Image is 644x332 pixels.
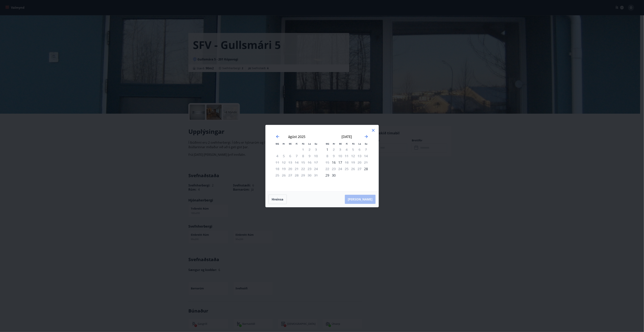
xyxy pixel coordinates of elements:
td: Not available. fimmtudagur, 11. september 2025 [344,153,350,159]
td: Not available. föstudagur, 19. september 2025 [350,159,356,166]
td: Not available. sunnudagur, 14. september 2025 [363,153,369,159]
td: Not available. sunnudagur, 24. ágúst 2025 [313,166,319,172]
td: Not available. mánudagur, 8. september 2025 [324,153,331,159]
td: Not available. mánudagur, 18. ágúst 2025 [274,166,281,172]
td: Not available. föstudagur, 1. ágúst 2025 [300,146,306,153]
td: Not available. laugardagur, 13. september 2025 [356,153,363,159]
td: Not available. fimmtudagur, 18. september 2025 [344,159,350,166]
td: Not available. þriðjudagur, 2. september 2025 [331,146,337,153]
td: Not available. laugardagur, 20. september 2025 [356,159,363,166]
td: Not available. föstudagur, 22. ágúst 2025 [300,166,306,172]
small: Su [365,142,368,145]
td: Not available. miðvikudagur, 10. september 2025 [337,153,344,159]
td: Choose miðvikudagur, 17. september 2025 as your check-in date. It’s available. [337,159,344,166]
td: Not available. fimmtudagur, 4. september 2025 [344,146,350,153]
td: Not available. sunnudagur, 7. september 2025 [363,146,369,153]
td: Not available. mánudagur, 11. ágúst 2025 [274,159,281,166]
div: Move forward to switch to the next month. [364,134,369,139]
small: Fi [296,142,298,145]
td: Not available. laugardagur, 16. ágúst 2025 [306,159,313,166]
td: Not available. miðvikudagur, 27. ágúst 2025 [287,172,294,179]
td: Not available. sunnudagur, 31. ágúst 2025 [313,172,319,179]
small: Má [326,142,329,145]
td: Not available. þriðjudagur, 9. september 2025 [331,153,337,159]
td: Not available. miðvikudagur, 6. ágúst 2025 [287,153,294,159]
td: Not available. fimmtudagur, 14. ágúst 2025 [294,159,300,166]
td: Not available. fimmtudagur, 21. ágúst 2025 [294,166,300,172]
div: 29 [324,172,331,179]
div: Aðeins útritun í boði [331,146,337,153]
td: Not available. laugardagur, 2. ágúst 2025 [306,146,313,153]
td: Not available. föstudagur, 15. ágúst 2025 [300,159,306,166]
td: Not available. miðvikudagur, 13. ágúst 2025 [287,159,294,166]
td: Not available. föstudagur, 12. september 2025 [350,153,356,159]
small: La [359,142,361,145]
div: Aðeins innritun í boði [331,159,337,166]
td: Not available. sunnudagur, 3. ágúst 2025 [313,146,319,153]
small: Fö [352,142,355,145]
td: Not available. sunnudagur, 17. ágúst 2025 [313,159,319,166]
td: Choose mánudagur, 1. september 2025 as your check-in date. It’s available. [324,146,331,153]
td: Not available. þriðjudagur, 5. ágúst 2025 [281,153,287,159]
td: Not available. föstudagur, 5. september 2025 [350,146,356,153]
td: Not available. laugardagur, 23. ágúst 2025 [306,166,313,172]
small: Þr [283,142,285,145]
td: Not available. mánudagur, 4. ágúst 2025 [274,153,281,159]
td: Not available. föstudagur, 29. ágúst 2025 [300,172,306,179]
div: Move backward to switch to the previous month. [275,134,280,139]
td: Choose þriðjudagur, 30. september 2025 as your check-in date. It’s available. [331,172,337,179]
td: Not available. laugardagur, 6. september 2025 [356,146,363,153]
td: Not available. miðvikudagur, 20. ágúst 2025 [287,166,294,172]
td: Not available. þriðjudagur, 19. ágúst 2025 [281,166,287,172]
td: Not available. þriðjudagur, 26. ágúst 2025 [281,172,287,179]
td: Choose þriðjudagur, 16. september 2025 as your check-in date. It’s available. [331,159,337,166]
td: Not available. laugardagur, 30. ágúst 2025 [306,172,313,179]
td: Not available. sunnudagur, 21. september 2025 [363,159,369,166]
button: Hreinsa [269,195,287,204]
td: Not available. sunnudagur, 10. ágúst 2025 [313,153,319,159]
td: Not available. þriðjudagur, 12. ágúst 2025 [281,159,287,166]
td: Not available. fimmtudagur, 7. ágúst 2025 [294,153,300,159]
td: Not available. laugardagur, 27. september 2025 [356,166,363,172]
small: Mi [289,142,292,145]
small: Su [315,142,317,145]
div: Aðeins innritun í boði [363,166,369,172]
td: Not available. föstudagur, 8. ágúst 2025 [300,153,306,159]
small: Fö [302,142,304,145]
small: Mi [339,142,342,145]
td: Not available. mánudagur, 15. september 2025 [324,159,331,166]
div: 30 [331,172,337,179]
td: Not available. miðvikudagur, 3. september 2025 [337,146,344,153]
td: Not available. föstudagur, 26. september 2025 [350,166,356,172]
small: Má [276,142,279,145]
div: Aðeins útritun í boði [344,159,350,166]
strong: [DATE] [341,134,352,139]
td: Not available. þriðjudagur, 23. september 2025 [331,166,337,172]
td: Not available. miðvikudagur, 24. september 2025 [337,166,344,172]
td: Not available. fimmtudagur, 25. september 2025 [344,166,350,172]
div: Aðeins innritun í boði [324,146,331,153]
td: Not available. fimmtudagur, 28. ágúst 2025 [294,172,300,179]
small: La [308,142,311,145]
small: Fi [346,142,348,145]
div: 17 [337,159,344,166]
div: Calendar [270,130,374,187]
td: Not available. mánudagur, 22. september 2025 [324,166,331,172]
td: Not available. laugardagur, 9. ágúst 2025 [306,153,313,159]
strong: ágúst 2025 [288,134,305,139]
td: Not available. mánudagur, 25. ágúst 2025 [274,172,281,179]
td: Choose mánudagur, 29. september 2025 as your check-in date. It’s available. [324,172,331,179]
td: Choose sunnudagur, 28. september 2025 as your check-in date. It’s available. [363,166,369,172]
small: Þr [333,142,335,145]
